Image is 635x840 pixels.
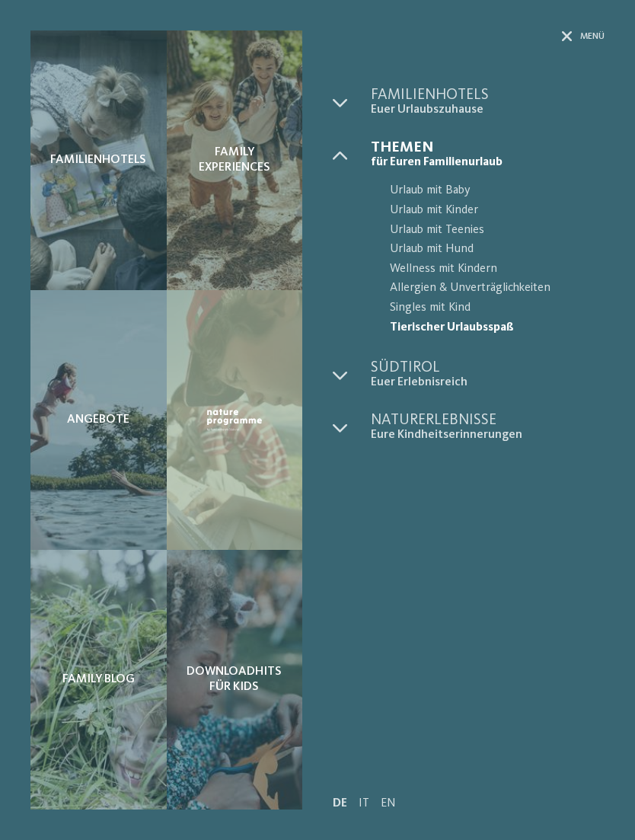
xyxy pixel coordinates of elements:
[390,240,605,260] span: Urlaub mit Hund
[30,30,167,290] a: Familienhotel mit Bauernhof: ein Traum wird wahr Familienhotels
[371,279,605,299] a: Allergien & Unverträglichkeiten
[390,201,605,221] span: Urlaub mit Kinder
[167,550,303,810] a: Familienhotel mit Bauernhof: ein Traum wird wahr Downloadhits für Kids
[371,221,605,241] a: Urlaub mit Teenies
[371,375,605,390] span: Euer Erlebnisreich
[390,260,605,279] span: Wellness mit Kindern
[167,290,303,550] a: Familienhotel mit Bauernhof: ein Traum wird wahr Nature Programme
[371,360,605,375] span: Südtirol
[371,140,605,155] span: Themen
[371,155,605,170] span: für Euren Familienurlaub
[580,30,605,43] span: Menü
[371,201,605,221] a: Urlaub mit Kinder
[390,318,605,338] span: Tierischer Urlaubsspaß
[371,428,605,442] span: Eure Kindheitserinnerungen
[62,672,135,687] span: Family Blog
[371,318,605,338] a: Tierischer Urlaubsspaß
[371,413,605,428] span: Naturerlebnisse
[371,181,605,201] a: Urlaub mit Baby
[67,413,129,427] span: Angebote
[371,360,605,390] a: Südtirol Euer Erlebnisreich
[371,140,605,170] a: Themen für Euren Familienurlaub
[50,153,146,168] span: Familienhotels
[30,550,167,810] a: Familienhotel mit Bauernhof: ein Traum wird wahr Family Blog
[30,290,167,550] a: Familienhotel mit Bauernhof: ein Traum wird wahr Angebote
[371,103,605,117] span: Euer Urlaubszuhause
[371,299,605,318] a: Singles mit Kind
[182,665,288,694] span: Downloadhits für Kids
[371,88,605,103] span: Familienhotels
[182,145,288,174] span: Family Experiences
[390,279,605,299] span: Allergien & Unverträglichkeiten
[371,88,605,117] a: Familienhotels Euer Urlaubszuhause
[167,30,303,290] a: Familienhotel mit Bauernhof: ein Traum wird wahr Family Experiences
[371,260,605,279] a: Wellness mit Kindern
[359,797,369,810] a: IT
[381,797,396,810] a: EN
[390,181,605,201] span: Urlaub mit Baby
[390,299,605,318] span: Singles mit Kind
[333,797,347,810] a: DE
[390,221,605,241] span: Urlaub mit Teenies
[205,407,265,433] img: Nature Programme
[371,240,605,260] a: Urlaub mit Hund
[371,413,605,442] a: Naturerlebnisse Eure Kindheitserinnerungen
